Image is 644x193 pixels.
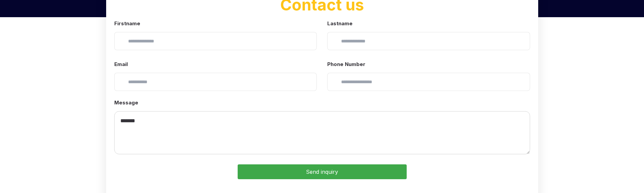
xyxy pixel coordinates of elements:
label: Lastname [327,20,530,27]
button: Send inquiry [238,164,407,179]
label: Firstname [114,20,317,27]
label: Message [114,99,530,106]
label: Email [114,61,317,68]
label: Phone Number [327,61,530,68]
